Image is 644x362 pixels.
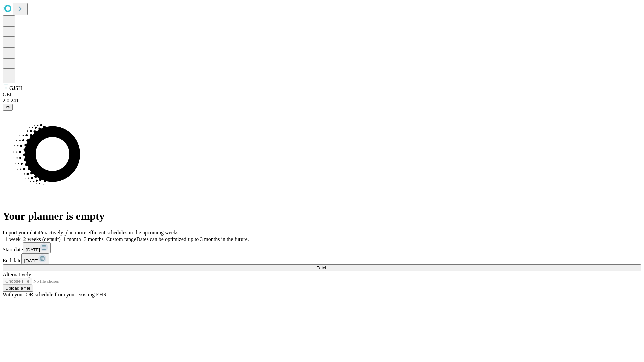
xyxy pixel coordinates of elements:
div: End date [3,253,641,264]
span: Dates can be optimized up to 3 months in the future. [136,236,249,242]
button: [DATE] [21,253,49,264]
span: Proactively plan more efficient schedules in the upcoming weeks. [39,230,180,235]
span: With your OR schedule from your existing EHR [3,292,107,297]
span: Fetch [316,265,327,270]
div: GEI [3,92,641,98]
span: 3 months [84,236,104,242]
span: Custom range [106,236,136,242]
button: @ [3,104,13,111]
span: GJSH [9,85,22,91]
span: Import your data [3,230,39,235]
div: 2.0.241 [3,98,641,104]
span: 1 week [5,236,21,242]
button: [DATE] [23,242,51,253]
span: [DATE] [24,258,38,263]
span: 1 month [63,236,81,242]
div: Start date [3,242,641,253]
span: @ [5,105,10,110]
h1: Your planner is empty [3,210,641,222]
button: Upload a file [3,285,33,292]
button: Fetch [3,264,641,271]
span: [DATE] [26,247,40,252]
span: Alternatively [3,271,31,277]
span: 2 weeks (default) [23,236,61,242]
